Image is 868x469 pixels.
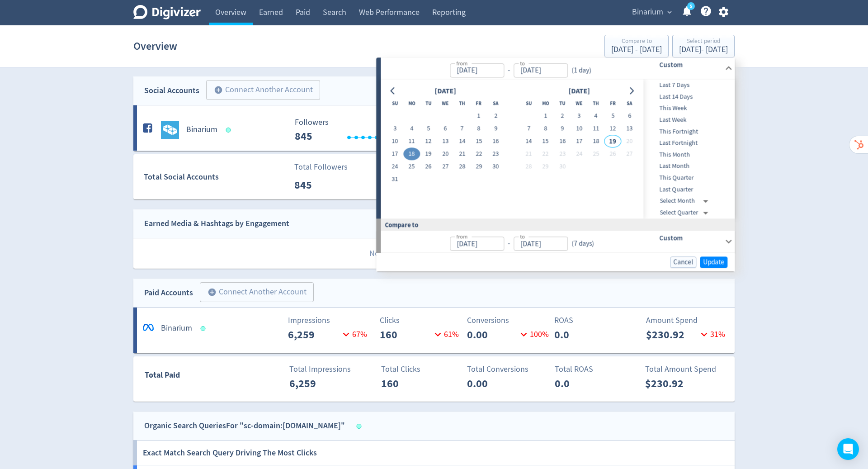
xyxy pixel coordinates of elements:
label: to [520,232,525,240]
th: Monday [403,97,420,110]
div: Last Month [644,161,733,172]
button: 2 [554,110,571,123]
button: Go to previous month [387,85,400,97]
th: Wednesday [571,97,587,110]
p: 6,259 [288,327,340,343]
div: [DATE] [566,85,593,97]
th: Thursday [588,97,604,110]
div: Total Paid [134,369,234,386]
p: 61 % [432,328,459,341]
div: Last 14 Days [644,91,733,103]
button: 17 [387,148,403,161]
p: ROAS [554,314,636,327]
div: [DATE] - [DATE] [611,46,662,54]
button: Go to next month [625,85,638,97]
button: 14 [520,135,537,148]
span: Binarium [632,5,663,19]
button: 25 [588,148,604,161]
span: This Fortnight [644,127,733,137]
div: This Fortnight [644,126,733,137]
button: 12 [604,123,621,135]
p: 100 % [518,328,549,341]
span: expand_more [665,8,674,16]
button: 6 [621,110,638,123]
button: 18 [588,135,604,148]
button: 23 [554,148,571,161]
span: Last Quarter [644,185,733,194]
a: Binarium undefinedBinarium Followers --- _ 0% Followers 845 Engagements 8 Engagements 8 34% Video... [133,105,735,151]
th: Thursday [454,97,471,110]
a: Connect Another Account [199,81,320,100]
button: 20 [621,135,638,148]
p: Total Impressions [289,363,371,375]
text: 5 [690,3,692,9]
h1: Overview [133,32,177,61]
button: Connect Another Account [206,80,320,100]
button: 1 [471,110,487,123]
span: This Month [644,150,733,160]
button: 5 [604,110,621,123]
div: - [504,65,514,76]
label: from [456,59,467,67]
div: [DATE] - [DATE] [679,46,728,54]
p: No posts to display for this date range [134,238,735,269]
p: Amount Spend [646,314,728,327]
button: 28 [520,161,537,173]
button: 29 [537,161,554,173]
button: 19 [604,135,621,148]
span: Last Week [644,115,733,125]
th: Wednesday [437,97,453,110]
div: ( 1 day ) [568,65,595,76]
div: This Week [644,103,733,114]
th: Sunday [387,97,403,110]
h5: Binarium [161,323,192,334]
div: Last Fortnight [644,137,733,149]
button: 3 [387,123,403,135]
button: 8 [471,123,487,135]
p: Total ROAS [555,363,637,375]
button: 27 [437,161,453,173]
button: 26 [420,161,437,173]
div: Last 7 Days [644,80,733,91]
a: Connect Another Account [193,284,314,302]
div: from-to(1 day)Custom [381,80,735,219]
th: Friday [471,97,487,110]
button: 23 [487,148,504,161]
a: 5 [687,2,695,10]
div: Last Week [644,114,733,126]
p: 0.0 [555,375,607,392]
div: from-to(7 days)Custom [381,231,735,253]
span: This Week [644,104,733,114]
div: [DATE] [432,85,459,97]
a: *BinariumImpressions6,25967%Clicks16061%Conversions0.00100%ROAS0.0Amount Spend$230.9231% [133,308,735,353]
button: 21 [520,148,537,161]
button: 25 [403,161,420,173]
p: 0.00 [467,375,519,392]
span: add_circle [208,288,217,297]
span: Data last synced: 19 Sep 2025, 7:02am (AEST) [226,128,234,133]
p: Total Followers [294,161,348,173]
button: Connect Another Account [200,282,314,302]
button: Select period[DATE]- [DATE] [672,35,735,57]
p: $230.92 [645,375,697,392]
div: Open Intercom Messenger [837,438,859,460]
th: Saturday [487,97,504,110]
button: 11 [403,135,420,148]
div: Compare to [611,38,662,46]
button: 15 [471,135,487,148]
button: 13 [621,123,638,135]
p: 160 [380,327,432,343]
p: Total Amount Spend [645,363,727,375]
button: 18 [403,148,420,161]
p: 845 [294,177,346,193]
p: 6,259 [289,375,341,392]
button: 6 [437,123,453,135]
th: Tuesday [554,97,571,110]
p: Total Clicks [381,363,463,375]
button: 12 [420,135,437,148]
button: 17 [571,135,587,148]
p: 0.00 [467,327,518,343]
button: 7 [520,123,537,135]
button: 3 [571,110,587,123]
button: 7 [454,123,471,135]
